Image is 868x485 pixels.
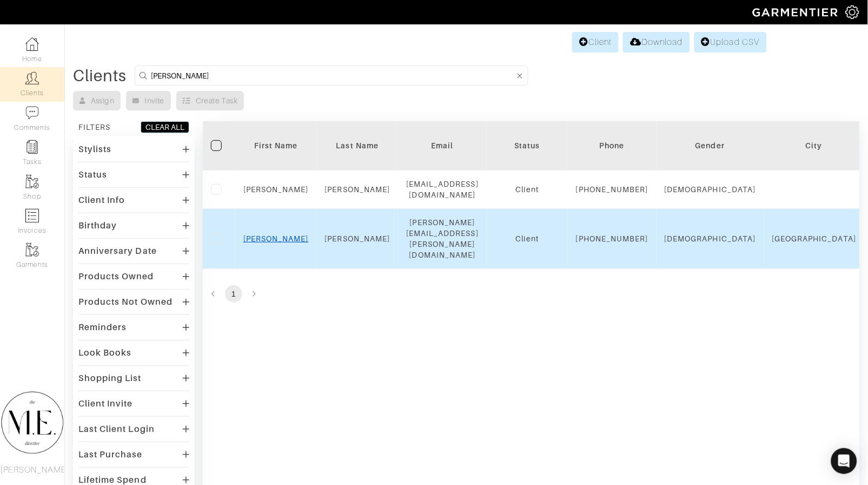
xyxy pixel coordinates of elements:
div: Products Owned [78,271,154,282]
div: FILTERS [78,122,110,133]
div: Anniversary Date [78,246,157,257]
div: Clients [73,70,127,81]
div: [EMAIL_ADDRESS][DOMAIN_NAME] [406,179,479,200]
img: orders-icon-0abe47150d42831381b5fb84f609e132dff9fe21cb692f30cb5eec754e2cba89.png [25,209,39,222]
th: Toggle SortBy [657,121,764,171]
div: Client [495,233,560,244]
div: Email [406,140,479,151]
img: comment-icon-a0a6a9ef722e966f86d9cbdc48e553b5cf19dbc54f86b18d962a5391bc8f6eb6.png [25,106,39,120]
th: Toggle SortBy [317,121,399,171]
img: dashboard-icon-dbcd8f5a0b271acd01030246c82b418ddd0df26cd7fceb0bd07c9910d44c42f6.png [25,37,39,51]
div: Client [495,184,560,195]
img: reminder-icon-8004d30b9f0a5d33ae49ab947aed9ed385cf756f9e5892f1edd6e32f2345188e.png [25,140,39,154]
div: Status [495,140,560,151]
img: garments-icon-b7da505a4dc4fd61783c78ac3ca0ef83fa9d6f193b1c9dc38574b1d14d53ca28.png [25,175,39,188]
a: [PERSON_NAME] [243,185,309,194]
div: First Name [243,140,309,151]
div: Birthday [78,220,117,231]
a: [PERSON_NAME] [325,185,390,194]
div: [PHONE_NUMBER] [576,184,648,195]
img: clients-icon-6bae9207a08558b7cb47a8932f037763ab4055f8c8b6bfacd5dc20c3e0201464.png [25,71,39,85]
div: Gender [665,140,756,151]
div: CLEAR ALL [145,122,184,133]
button: CLEAR ALL [141,121,189,133]
div: [PERSON_NAME][EMAIL_ADDRESS][PERSON_NAME][DOMAIN_NAME] [406,217,479,260]
div: Open Intercom Messenger [831,448,857,474]
a: [PERSON_NAME] [243,234,309,243]
div: Shopping List [78,373,142,384]
a: Download [623,32,690,53]
div: City [772,140,857,151]
div: Look Books [78,348,132,358]
div: Phone [576,140,648,151]
div: Client Invite [78,398,133,409]
div: Last Name [325,140,390,151]
div: [PHONE_NUMBER] [576,233,648,244]
div: [DEMOGRAPHIC_DATA] [665,233,756,244]
div: Status [78,169,107,180]
a: Client [572,32,619,53]
a: [PERSON_NAME] [325,234,390,243]
img: garmentier-logo-header-white-b43fb05a5012e4ada735d5af1a66efaba907eab6374d6393d1fbf88cb4ef424d.png [747,3,846,22]
nav: pagination navigation [203,285,860,303]
input: Search by name, email, phone, city, or state [151,69,515,82]
div: [GEOGRAPHIC_DATA] [772,233,857,244]
div: Last Client Login [78,424,155,435]
img: gear-icon-white-bd11855cb880d31180b6d7d6211b90ccbf57a29d726f0c71d8c61bd08dd39cc2.png [846,5,859,19]
div: Products Not Owned [78,297,173,307]
th: Toggle SortBy [235,121,317,171]
a: Upload CSV [694,32,767,53]
div: Reminders [78,322,127,333]
div: [DEMOGRAPHIC_DATA] [665,184,756,195]
div: Client Info [78,195,125,206]
div: Stylists [78,144,111,155]
div: Last Purchase [78,449,143,460]
th: Toggle SortBy [487,121,568,171]
button: page 1 [225,285,242,303]
img: garments-icon-b7da505a4dc4fd61783c78ac3ca0ef83fa9d6f193b1c9dc38574b1d14d53ca28.png [25,243,39,257]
